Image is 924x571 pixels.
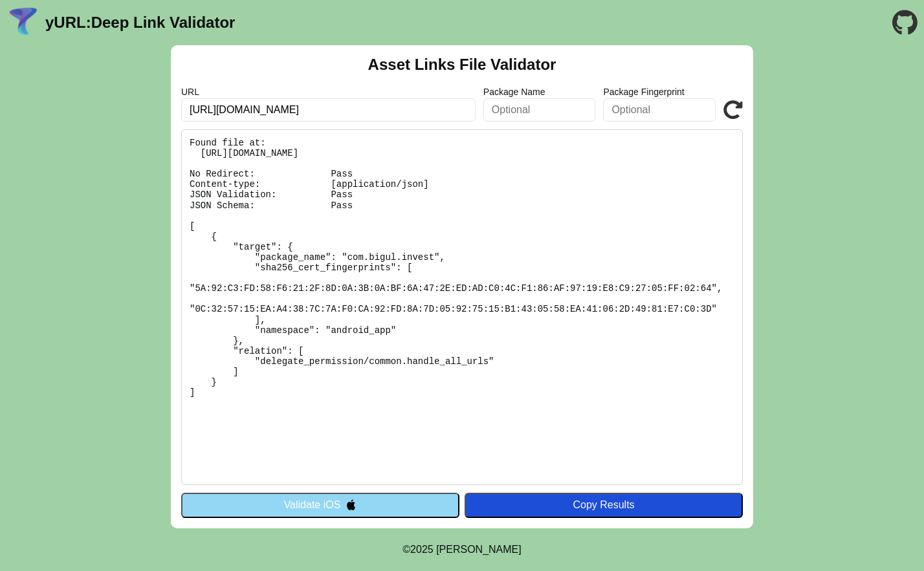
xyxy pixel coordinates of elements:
label: Package Name [483,87,596,97]
div: Copy Results [471,499,736,511]
h2: Asset Links File Validator [368,56,556,74]
button: Copy Results [465,493,743,517]
button: Validate iOS [181,493,459,517]
span: 2025 [410,544,434,555]
a: Michael Ibragimchayev's Personal Site [436,544,522,555]
img: yURL Logo [6,6,40,39]
label: URL [181,87,476,97]
label: Package Fingerprint [603,87,716,97]
input: Optional [483,98,596,122]
img: appleIcon.svg [346,499,357,510]
input: Required [181,98,476,122]
input: Optional [603,98,716,122]
pre: Found file at: [URL][DOMAIN_NAME] No Redirect: Pass Content-type: [application/json] JSON Validat... [181,129,743,485]
footer: © [402,528,521,571]
a: yURL:Deep Link Validator [45,14,235,32]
